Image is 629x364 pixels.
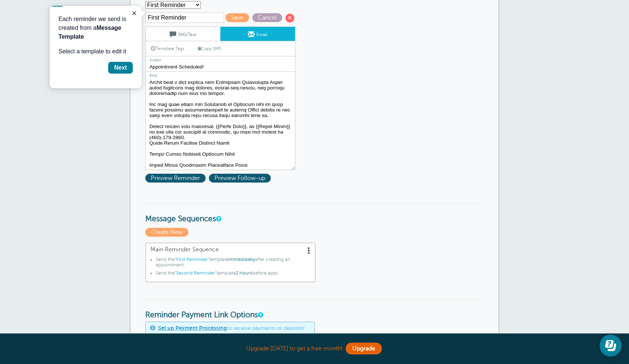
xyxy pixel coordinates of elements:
a: Preview Reminder [145,175,209,181]
a: Cancel [252,14,285,21]
a: Main Reminder Sequence Send the"First Reminder"templateimmediatelyafter creating an appointment.S... [145,243,316,282]
span: "First Reminder" [175,257,209,262]
a: Preview Follow-up [209,175,273,181]
div: Next [64,57,77,66]
iframe: Resource center [600,335,622,357]
div: Upgrade [DATE] to get a free month! [131,341,498,357]
span: "Second Reminder" [175,271,217,276]
span: Main Reminder Sequence [150,246,310,253]
label: Body [145,72,295,78]
span: Save [225,13,249,22]
span: Preview Follow-up [209,174,271,183]
a: Set up Payment Processing [158,325,227,331]
a: Email [220,27,295,41]
span: immediately [228,257,255,262]
span: to receive payments or deposits! [158,325,305,331]
label: Subject [145,56,295,63]
li: Send the template before appt. [156,271,310,279]
iframe: tooltip [50,6,142,88]
a: These settings apply to all templates. Automatically add a payment link to your reminders if an a... [258,312,262,317]
a: SMS/Text [146,27,220,41]
h3: Message Sequences [145,203,484,224]
span: Preview Reminder [145,174,206,183]
h3: Reminder Payment Link Options [145,299,484,320]
a: Save [225,14,252,21]
li: Send the template after creating an appointment. [156,257,310,271]
a: Create New [145,229,190,236]
span: Cancel [252,13,282,22]
textarea: Hi {{First Name}}, Thank you for the opportunity to work with Paint Track on your upcoming projec... [145,78,295,170]
a: Message Sequences allow you to setup multiple reminder schedules that can use different Message T... [216,216,220,221]
span: 2 hours [236,271,252,276]
a: Upgrade [346,343,382,354]
button: Close guide [80,3,89,12]
a: Copy SMS [191,42,227,56]
a: Template Tags [146,41,190,56]
span: Create New [145,228,188,237]
input: Template Name [145,13,224,23]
